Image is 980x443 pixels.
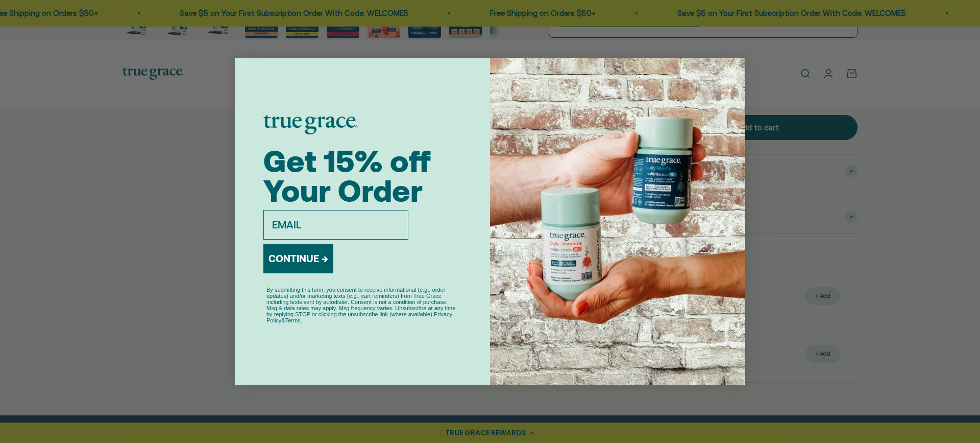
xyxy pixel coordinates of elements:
button: Close dialog [723,62,741,80]
a: Privacy Policy [266,311,452,323]
a: Terms [285,317,301,323]
input: EMAIL [263,210,408,240]
span: Get 15% off Your Order [263,144,431,208]
p: By submitting this form, you consent to receive informational (e.g., order updates) and/or market... [266,287,458,323]
img: logo placeholder [263,115,358,134]
img: ea6db371-f0a2-4b66-b0cf-f62b63694141.jpeg [490,58,745,385]
button: CONTINUE → [263,244,333,273]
